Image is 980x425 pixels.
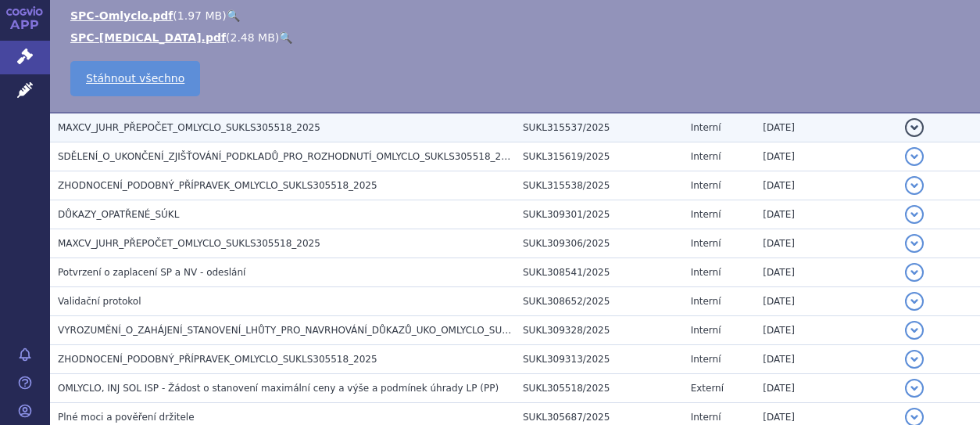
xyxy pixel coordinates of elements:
li: ( ) [70,30,964,45]
span: Validační protokol [58,296,141,307]
td: SUKL309301/2025 [515,200,683,229]
span: Interní [691,267,721,278]
span: DŮKAZY_OPATŘENÉ_SÚKL [58,209,179,220]
td: SUKL309313/2025 [515,345,683,374]
span: ZHODNOCENÍ_PODOBNÝ_PŘÍPRAVEK_OMLYCLO_SUKLS305518_2025 [58,354,377,365]
td: [DATE] [755,345,896,374]
td: [DATE] [755,142,896,171]
a: 🔍 [279,31,292,44]
button: detail [905,118,924,137]
button: detail [905,205,924,224]
td: [DATE] [755,287,896,316]
span: Interní [691,325,721,336]
a: SPC-Omlyclo.pdf [70,9,173,22]
td: [DATE] [755,113,896,142]
a: Stáhnout všechno [70,61,200,96]
td: SUKL315537/2025 [515,113,683,142]
button: detail [905,263,924,282]
td: SUKL308652/2025 [515,287,683,316]
td: SUKL315538/2025 [515,171,683,200]
span: Interní [691,122,721,133]
td: SUKL309328/2025 [515,316,683,345]
td: SUKL309306/2025 [515,229,683,258]
td: [DATE] [755,171,896,200]
span: Interní [691,412,721,423]
button: detail [905,176,924,195]
td: SUKL305518/2025 [515,374,683,403]
span: Interní [691,209,721,220]
span: Interní [691,238,721,249]
span: Plné moci a pověření držitele [58,412,195,423]
button: detail [905,234,924,253]
span: Interní [691,151,721,162]
span: Interní [691,354,721,365]
span: Interní [691,180,721,191]
button: detail [905,147,924,166]
span: MAXCV_JUHR_PŘEPOČET_OMLYCLO_SUKLS305518_2025 [58,238,320,249]
span: Potvrzení o zaplacení SP a NV - odeslání [58,267,245,278]
span: VYROZUMĚNÍ_O_ZAHÁJENÍ_STANOVENÍ_LHŮTY_PRO_NAVRHOVÁNÍ_DŮKAZŮ_UKO_OMLYCLO_SUKLS305518_2025 [58,325,584,336]
a: SPC-[MEDICAL_DATA].pdf [70,31,226,44]
span: Interní [691,296,721,307]
span: 2.48 MB [231,31,275,44]
button: detail [905,350,924,369]
li: ( ) [70,8,964,23]
td: [DATE] [755,229,896,258]
a: 🔍 [227,9,240,22]
td: [DATE] [755,374,896,403]
td: [DATE] [755,316,896,345]
td: [DATE] [755,258,896,287]
span: Externí [691,383,724,394]
button: detail [905,379,924,398]
td: SUKL315619/2025 [515,142,683,171]
td: SUKL308541/2025 [515,258,683,287]
span: 1.97 MB [177,9,222,22]
span: MAXCV_JUHR_PŘEPOČET_OMLYCLO_SUKLS305518_2025 [58,122,320,133]
span: OMLYCLO, INJ SOL ISP - Žádost o stanovení maximální ceny a výše a podmínek úhrady LP (PP) [58,383,499,394]
td: [DATE] [755,200,896,229]
span: ZHODNOCENÍ_PODOBNÝ_PŘÍPRAVEK_OMLYCLO_SUKLS305518_2025 [58,180,377,191]
span: SDĚLENÍ_O_UKONČENÍ_ZJIŠŤOVÁNÍ_PODKLADŮ_PRO_ROZHODNUTÍ_OMLYCLO_SUKLS305518_2025 [58,151,519,162]
button: detail [905,321,924,340]
button: detail [905,292,924,311]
